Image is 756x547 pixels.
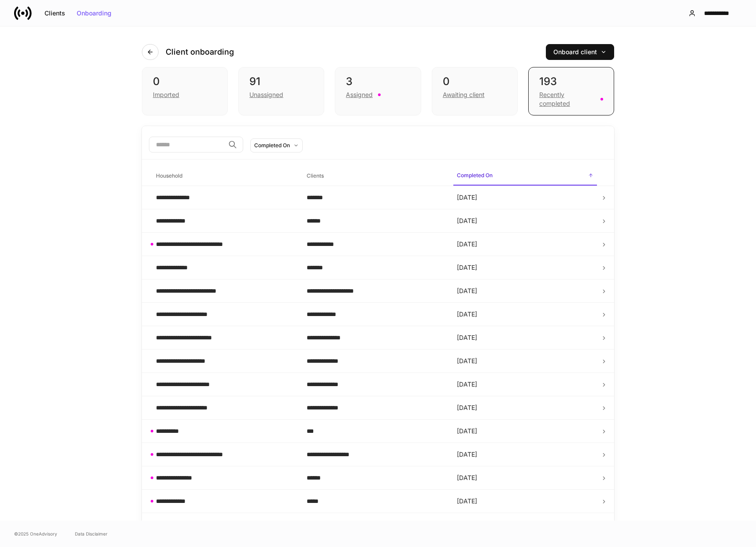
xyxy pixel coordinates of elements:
td: [DATE] [450,186,600,209]
div: 3Assigned [335,67,421,115]
h6: Household [156,171,182,180]
div: Recently completed [539,90,595,108]
td: [DATE] [450,279,600,303]
button: Completed On [250,138,303,153]
div: Completed On [254,141,290,149]
h6: Clients [307,171,324,180]
td: [DATE] [450,256,600,279]
div: 0Imported [142,67,228,115]
div: Onboarding [77,10,111,16]
td: [DATE] [450,373,600,396]
div: Clients [44,10,65,16]
div: 0Awaiting client [432,67,518,115]
div: 0 [153,74,217,89]
td: [DATE] [450,209,600,233]
div: 193 [539,74,603,89]
span: © 2025 OneAdvisory [14,530,57,537]
td: [DATE] [450,233,600,256]
td: [DATE] [450,350,600,373]
div: 91 [249,74,313,89]
span: Completed On [453,167,597,186]
div: Imported [153,90,179,99]
td: [DATE] [450,490,600,513]
h4: Client onboarding [166,47,234,57]
div: 0 [443,74,507,89]
div: Unassigned [249,90,283,99]
div: 3 [346,74,410,89]
button: Onboard client [546,44,614,60]
div: Assigned [346,90,373,99]
button: Clients [39,6,71,20]
a: Data Disclaimer [75,530,107,537]
h6: Completed On [457,171,493,179]
div: 91Unassigned [238,67,324,115]
button: Onboarding [71,6,117,20]
div: Awaiting client [443,90,485,99]
td: [DATE] [450,326,600,350]
td: [DATE] [450,513,600,536]
td: [DATE] [450,303,600,326]
td: [DATE] [450,443,600,466]
div: Onboard client [553,49,607,55]
td: [DATE] [450,466,600,490]
span: Clients [303,167,447,185]
td: [DATE] [450,420,600,443]
div: 193Recently completed [528,67,614,115]
td: [DATE] [450,396,600,420]
span: Household [152,167,296,185]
